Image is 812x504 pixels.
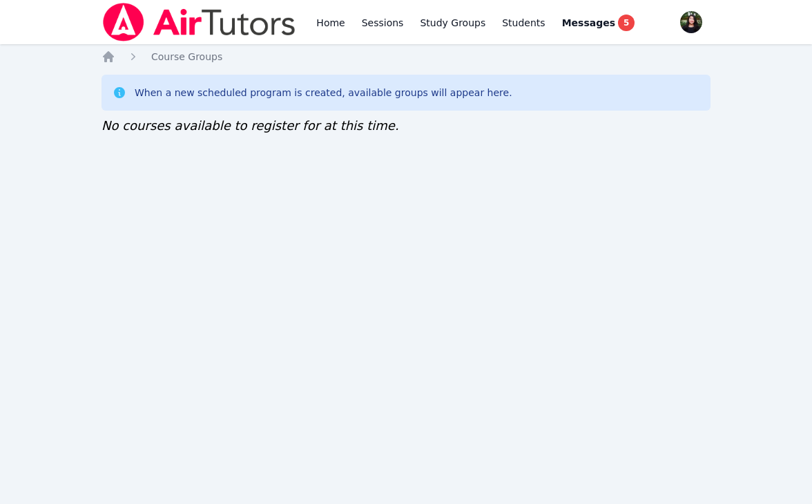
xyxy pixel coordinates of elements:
[101,50,710,64] nav: Breadcrumb
[151,50,222,64] a: Course Groups
[135,86,512,100] div: When a new scheduled program is created, available groups will appear here.
[101,118,399,133] span: No courses available to register for at this time.
[101,3,297,41] img: Air Tutors
[151,51,222,62] span: Course Groups
[562,16,615,30] span: Messages
[618,15,635,31] span: 5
